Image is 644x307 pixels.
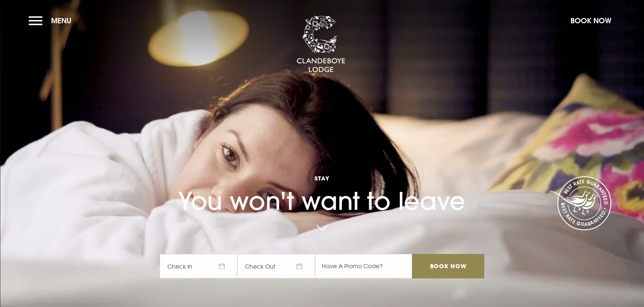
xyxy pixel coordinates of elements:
[51,16,71,25] span: Menu
[412,254,484,278] input: Book Now
[237,254,315,278] span: Check Out
[160,254,237,278] span: Check In
[296,16,345,73] img: Clandeboye Lodge
[315,254,412,278] input: Have A Promo Code?
[160,155,484,216] h1: You won't want to leave
[29,12,76,29] button: Menu
[566,12,615,29] button: Book Now
[160,174,484,182] span: Stay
